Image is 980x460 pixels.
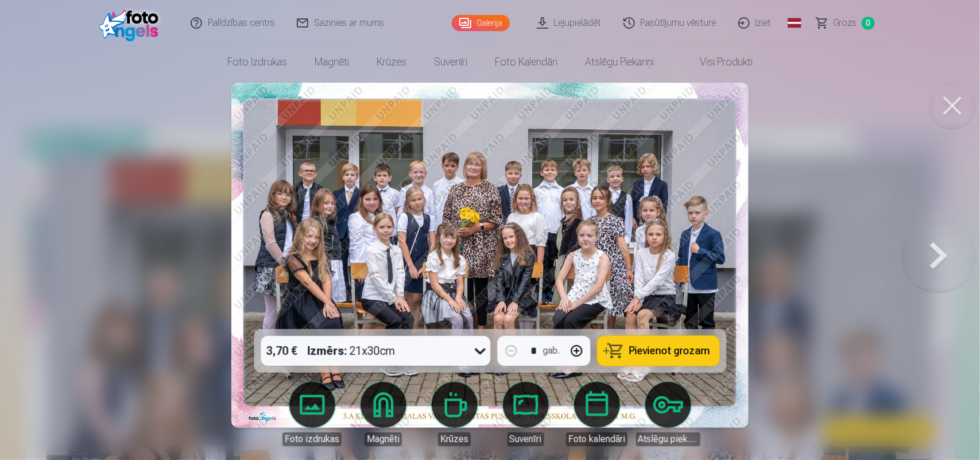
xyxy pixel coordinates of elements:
div: Foto izdrukas [282,432,342,446]
a: Foto izdrukas [280,382,344,446]
div: Foto kalendāri [566,432,627,446]
a: Visi produkti [668,46,766,78]
a: Magnēti [301,46,363,78]
a: Galerija [452,15,510,31]
span: 0 [862,17,875,30]
div: Atslēgu piekariņi [636,432,700,446]
button: Pievienot grozam [597,336,719,366]
a: Foto kalendāri [565,382,629,446]
div: Suvenīri [508,432,544,446]
a: Magnēti [351,382,416,446]
a: Atslēgu piekariņi [636,382,700,446]
div: 3,70 € [261,336,303,366]
a: Atslēgu piekariņi [571,46,668,78]
div: Magnēti [365,432,402,446]
div: 21x30cm [308,336,396,366]
a: Foto kalendāri [481,46,571,78]
a: Suvenīri [494,382,558,446]
a: Krūzes [423,382,487,446]
a: Foto izdrukas [214,46,301,78]
span: Grozs [834,16,857,30]
img: /fa3 [99,5,165,41]
span: Pievienot grozam [629,346,710,356]
a: Krūzes [363,46,420,78]
div: gab. [543,344,560,358]
strong: Izmērs : [308,343,347,359]
a: Suvenīri [420,46,481,78]
div: Krūzes [438,432,471,446]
